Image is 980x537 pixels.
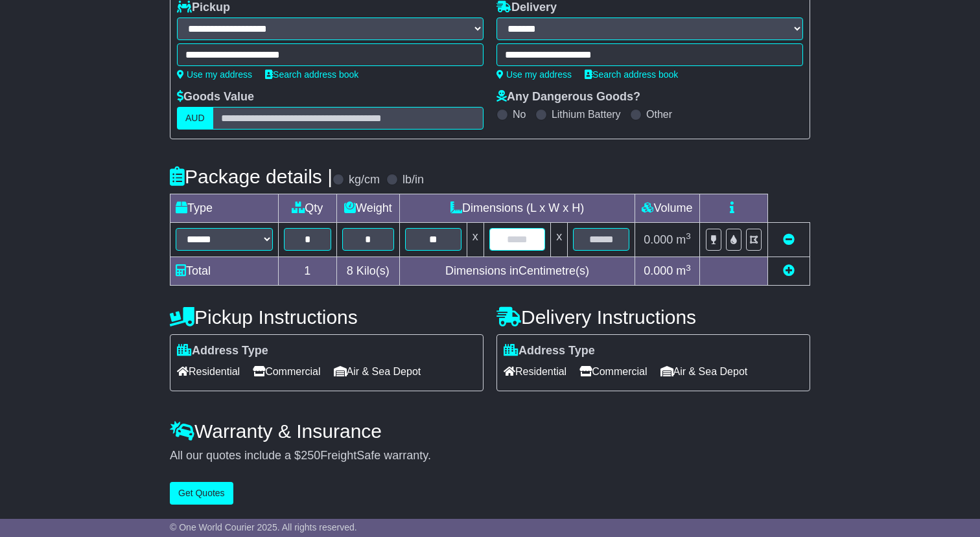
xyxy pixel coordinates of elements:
label: Goods Value [177,90,254,104]
h4: Delivery Instructions [496,306,810,328]
span: 250 [301,449,320,462]
td: Weight [336,194,400,223]
td: x [467,223,484,257]
label: Pickup [177,1,230,15]
td: Qty [279,194,337,223]
span: Residential [504,361,566,382]
td: 1 [279,257,337,286]
span: Commercial [253,361,320,382]
button: Get Quotes [170,482,233,505]
label: Delivery [496,1,557,15]
label: Address Type [177,344,268,358]
a: Add new item [783,264,795,277]
label: Other [646,108,672,120]
td: Dimensions in Centimetre(s) [400,257,635,286]
td: x [551,223,568,257]
a: Remove this item [783,233,795,246]
label: Any Dangerous Goods? [496,90,640,104]
h4: Package details | [170,166,332,187]
label: No [513,108,526,120]
label: Lithium Battery [552,108,621,120]
span: 0.000 [644,233,673,246]
span: 0.000 [644,264,673,277]
sup: 3 [686,263,691,273]
a: Search address book [265,69,358,80]
sup: 3 [686,231,691,241]
h4: Warranty & Insurance [170,420,810,442]
a: Search address book [585,69,678,80]
span: Air & Sea Depot [660,361,748,382]
label: lb/in [402,173,424,187]
span: Commercial [579,361,647,382]
span: © One World Courier 2025. All rights reserved. [170,522,357,532]
label: AUD [177,107,213,130]
td: Dimensions (L x W x H) [400,194,635,223]
h4: Pickup Instructions [170,306,484,328]
a: Use my address [496,69,572,80]
span: m [676,233,691,246]
label: kg/cm [349,173,380,187]
div: All our quotes include a $ FreightSafe warranty. [170,449,810,463]
td: Type [170,194,279,223]
span: m [676,264,691,277]
span: 8 [347,264,353,277]
td: Kilo(s) [336,257,400,286]
span: Residential [177,361,240,382]
td: Volume [635,194,699,223]
a: Use my address [177,69,252,80]
td: Total [170,257,279,286]
label: Address Type [504,344,595,358]
span: Air & Sea Depot [334,361,421,382]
